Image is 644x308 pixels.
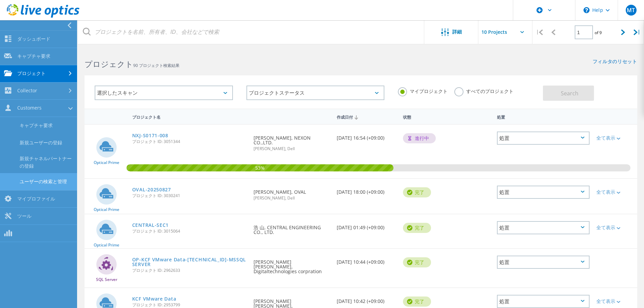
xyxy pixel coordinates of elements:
[497,295,590,308] div: 処置
[403,223,431,233] div: 完了
[561,90,578,97] span: Search
[246,86,385,100] div: プロジェクトステータス
[403,257,431,267] div: 完了
[78,20,425,44] input: プロジェクトを名前、所有者、ID、会社などで検索
[596,136,634,140] div: 全て表示
[132,303,247,307] span: プロジェクト ID: 2953799
[254,196,330,200] span: [PERSON_NAME], Dell
[132,133,168,138] a: NXJ-S0171-008
[398,87,448,94] label: マイプロジェクト
[132,140,247,144] span: プロジェクト ID: 3051344
[126,164,393,170] span: 53%
[95,86,233,100] div: 選択したスキャン
[333,214,400,237] div: [DATE] 01:49 (+09:00)
[132,194,247,198] span: プロジェクト ID: 3030241
[596,225,634,230] div: 全て表示
[250,125,333,158] div: [PERSON_NAME], NEXON CO.,LTD.
[452,29,462,34] span: 詳細
[403,187,431,197] div: 完了
[129,110,251,123] div: プロジェクト名
[497,132,590,145] div: 処置
[532,20,546,44] div: |
[7,14,79,19] a: Live Optics Dashboard
[596,190,634,194] div: 全て表示
[630,20,644,44] div: |
[403,133,436,143] div: 進行中
[132,229,247,233] span: プロジェクト ID: 3015064
[596,299,634,304] div: 全て表示
[403,297,431,307] div: 完了
[593,59,637,65] a: フィルタのリセット
[96,278,117,282] span: SQL Server
[94,161,119,165] span: Optical Prime
[250,179,333,207] div: [PERSON_NAME], OVAL
[254,147,330,151] span: [PERSON_NAME], Dell
[333,179,400,201] div: [DATE] 18:00 (+09:00)
[400,110,449,123] div: 状態
[94,243,119,247] span: Optical Prime
[333,249,400,271] div: [DATE] 10:44 (+09:00)
[627,7,635,13] span: MT
[333,125,400,147] div: [DATE] 16:54 (+09:00)
[132,257,247,267] a: OP-KCF VMware Data-[TECHNICAL_ID]-MSSQLSERVER
[543,86,594,101] button: Search
[132,187,171,192] a: OVAL-20250827
[333,110,400,123] div: 作成日付
[250,214,333,241] div: 浩 山, CENTRAL ENGINEERING CO., LTD.
[595,30,602,35] span: of 9
[132,223,169,228] a: CENTRAL-SEC1
[94,208,119,212] span: Optical Prime
[497,186,590,199] div: 処置
[454,87,514,94] label: すべてのプロジェクト
[250,249,333,281] div: [PERSON_NAME] [PERSON_NAME], Digitaltechnologies corpration
[132,297,176,301] a: KCF VMware Data
[494,110,593,123] div: 処置
[133,63,180,68] span: 90 プロジェクト検索結果
[497,256,590,269] div: 処置
[132,268,247,273] span: プロジェクト ID: 2962633
[85,58,133,69] b: プロジェクト
[583,7,590,13] svg: \n
[497,221,590,234] div: 処置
